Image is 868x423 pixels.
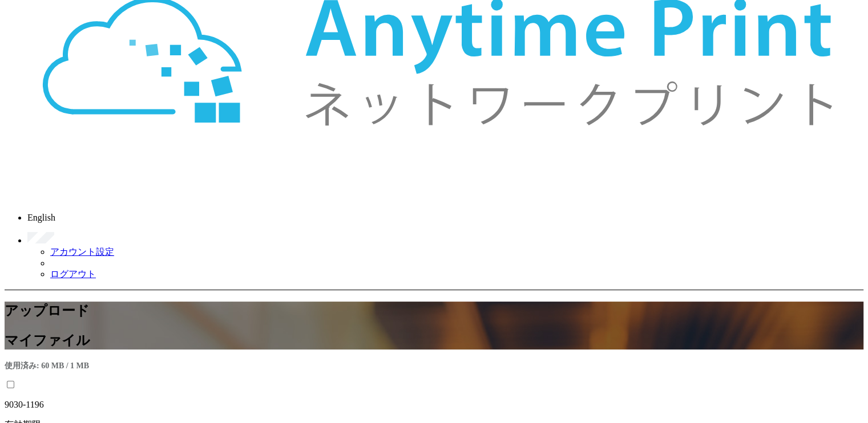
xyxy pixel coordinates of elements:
[5,302,863,320] h2: アップロード
[5,331,863,349] h2: マイファイル
[50,247,114,257] a: アカウント設定
[5,400,44,409] span: 9030-1196
[27,213,55,222] a: English
[50,269,96,279] a: ログアウト
[5,361,863,371] h3: 使用済み: 60 MB / 1 MB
